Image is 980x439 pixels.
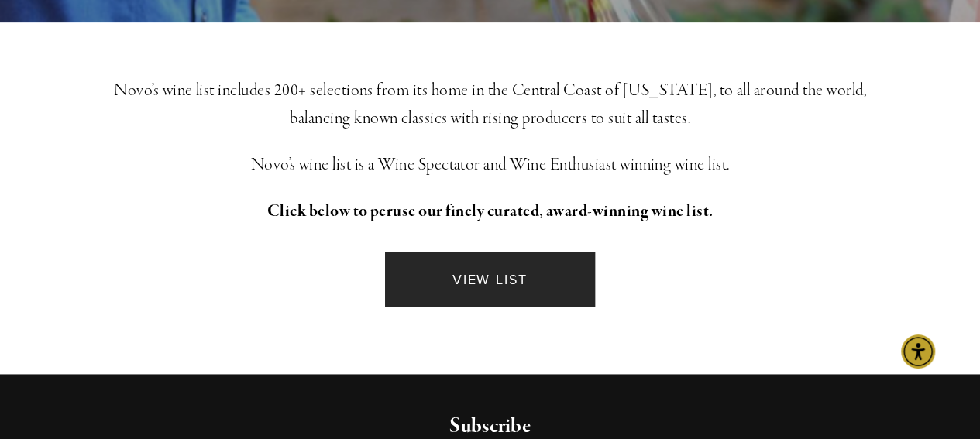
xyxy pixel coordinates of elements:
[102,77,878,132] h3: Novo’s wine list includes 200+ selections from its home in the Central Coast of [US_STATE], to al...
[901,334,935,369] div: Accessibility Menu
[267,201,714,222] strong: Click below to peruse our finely curated, award-winning wine list.
[102,151,878,179] h3: Novo’s wine list is a Wine Spectator and Wine Enthusiast winning wine list.
[385,252,595,307] a: VIEW LIST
